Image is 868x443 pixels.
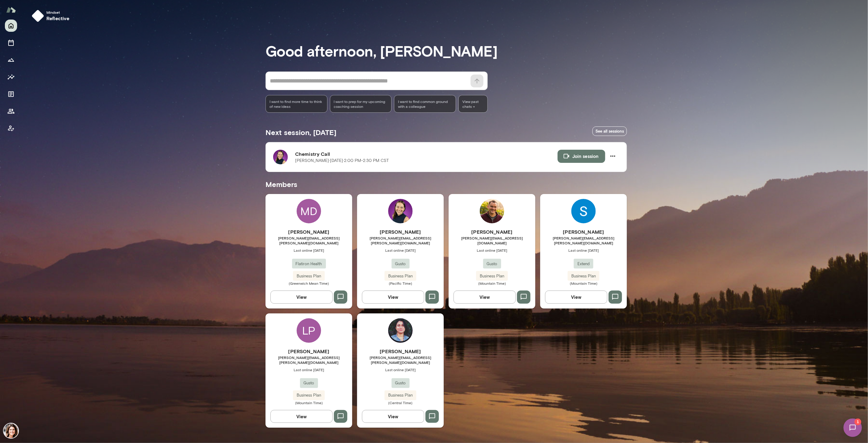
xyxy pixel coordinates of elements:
span: Last online [DATE] [266,367,352,372]
button: View [362,291,424,303]
button: Mindsetreflective [29,7,74,24]
span: I want to prep for my upcoming coaching session [334,99,388,109]
h6: [PERSON_NAME] [540,228,627,236]
button: View [362,410,424,423]
div: I want to prep for my upcoming coaching session [330,95,392,113]
span: [PERSON_NAME][EMAIL_ADDRESS][PERSON_NAME][DOMAIN_NAME] [266,236,352,245]
span: Mindset [46,10,70,15]
span: Gusto [483,261,501,267]
span: [PERSON_NAME][EMAIL_ADDRESS][PERSON_NAME][DOMAIN_NAME] [266,355,352,365]
img: Mento [6,4,16,16]
span: View past chats -> [458,95,488,113]
span: [PERSON_NAME][EMAIL_ADDRESS][PERSON_NAME][DOMAIN_NAME] [357,355,444,365]
button: View [270,410,333,423]
h6: [PERSON_NAME] [357,228,444,236]
span: Last online [DATE] [357,248,444,253]
span: Business Plan [385,273,416,279]
span: [PERSON_NAME][EMAIL_ADDRESS][PERSON_NAME][DOMAIN_NAME] [540,236,627,245]
span: Gusto [392,261,410,267]
button: View [454,291,516,303]
span: (Central Time) [357,400,444,405]
span: Business Plan [385,392,416,398]
button: Home [5,20,17,32]
span: [PERSON_NAME][EMAIL_ADDRESS][PERSON_NAME][DOMAIN_NAME] [357,236,444,245]
span: (Greenwich Mean Time) [266,281,352,286]
span: (Mountain Time) [449,281,535,286]
h6: [PERSON_NAME] [266,348,352,355]
span: Last online [DATE] [357,367,444,372]
span: Gusto [392,380,410,386]
span: [PERSON_NAME][EMAIL_ADDRESS][DOMAIN_NAME] [449,236,535,245]
h3: Good afternoon, [PERSON_NAME] [266,42,627,59]
span: Last online [DATE] [540,248,627,253]
h6: [PERSON_NAME] [449,228,535,236]
button: Growth Plan [5,54,17,66]
h5: Members [266,179,627,189]
button: Client app [5,122,17,134]
div: I want to find more time to think of new ideas [266,95,327,113]
span: Extend [574,261,593,267]
span: Business Plan [568,273,599,279]
span: Last online [DATE] [449,248,535,253]
a: See all sessions [592,126,627,136]
span: I want to find more time to think of new ideas [269,99,324,109]
span: Flatiron Health [292,261,326,267]
button: Members [5,105,17,117]
h6: Chemistry Call [295,150,558,158]
span: Business Plan [293,392,325,398]
img: Rehana Manejwala [388,199,413,223]
h6: reflective [46,15,70,22]
span: (Mountain Time) [266,400,352,405]
p: [PERSON_NAME] · [DATE] · 2:00 PM-2:30 PM CST [295,158,389,164]
button: Join session [558,150,605,163]
img: Gwen Throckmorton [4,423,18,438]
span: (Pacific Time) [357,281,444,286]
span: I want to find common ground with a colleague [398,99,452,109]
img: Shannon Payne [571,199,596,223]
button: Insights [5,71,17,83]
img: Lorena Morel Diaz [388,318,413,343]
h5: Next session, [DATE] [266,127,336,137]
span: Business Plan [476,273,508,279]
h6: [PERSON_NAME] [266,228,352,236]
button: Documents [5,88,17,100]
button: View [270,291,333,303]
div: I want to find common ground with a colleague [394,95,456,113]
span: Business Plan [293,273,325,279]
button: Sessions [5,37,17,49]
div: LP [297,318,321,343]
button: View [545,291,607,303]
img: mindset [32,10,44,22]
span: Gusto [300,380,318,386]
div: MD [297,199,321,223]
h6: [PERSON_NAME] [357,348,444,355]
img: Jeremy Person [480,199,504,223]
span: (Mountain Time) [540,281,627,286]
span: Last online [DATE] [266,248,352,253]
